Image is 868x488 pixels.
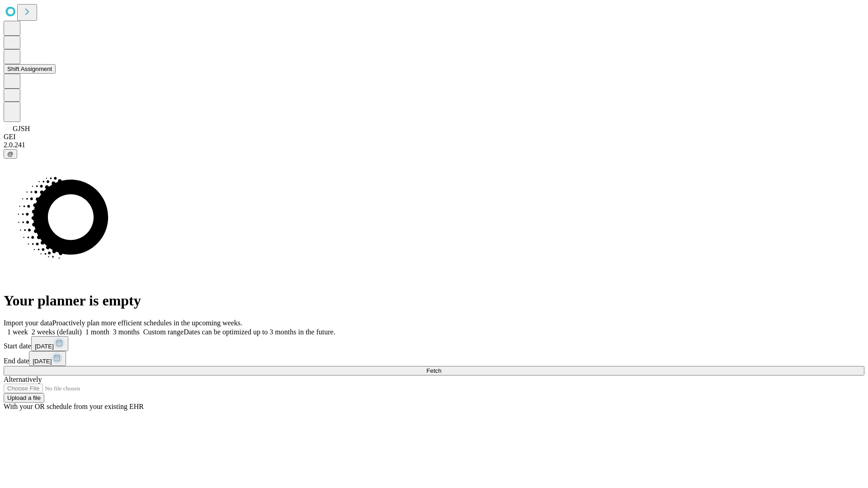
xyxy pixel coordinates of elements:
[184,328,335,336] span: Dates can be optimized up to 3 months in the future.
[33,358,52,365] span: [DATE]
[4,403,144,410] span: With your OR schedule from your existing EHR
[7,328,28,336] span: 1 week
[29,351,66,366] button: [DATE]
[4,64,56,74] button: Shift Assignment
[4,366,864,375] button: Fetch
[4,133,864,141] div: GEI
[13,125,30,132] span: GJSH
[52,319,242,327] span: Proactively plan more efficient schedules in the upcoming weeks.
[113,328,140,336] span: 3 months
[4,149,17,159] button: @
[4,319,52,327] span: Import your data
[85,328,109,336] span: 1 month
[7,150,14,157] span: @
[31,336,68,351] button: [DATE]
[4,375,42,383] span: Alternatively
[143,328,184,336] span: Custom range
[4,141,864,149] div: 2.0.241
[4,351,864,366] div: End date
[32,328,82,336] span: 2 weeks (default)
[4,336,864,351] div: Start date
[4,292,864,309] h1: Your planner is empty
[426,367,441,374] span: Fetch
[35,343,54,350] span: [DATE]
[4,393,44,403] button: Upload a file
